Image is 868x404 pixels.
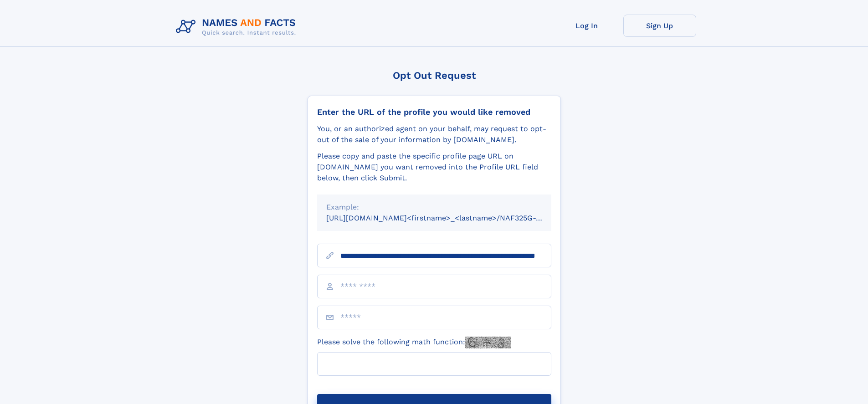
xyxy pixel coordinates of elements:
div: You, or an authorized agent on your behalf, may request to opt-out of the sale of your informatio... [317,123,551,145]
a: Sign Up [623,15,696,37]
small: [URL][DOMAIN_NAME]<firstname>_<lastname>/NAF325G-xxxxxxxx [326,214,569,222]
label: Please solve the following math function: [317,337,511,348]
a: Log In [550,15,623,37]
div: Opt Out Request [308,70,561,81]
div: Enter the URL of the profile you would like removed [317,107,551,117]
div: Please copy and paste the specific profile page URL on [DOMAIN_NAME] you want removed into the Pr... [317,151,551,184]
div: Example: [326,202,542,213]
img: Logo Names and Facts [172,15,303,39]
